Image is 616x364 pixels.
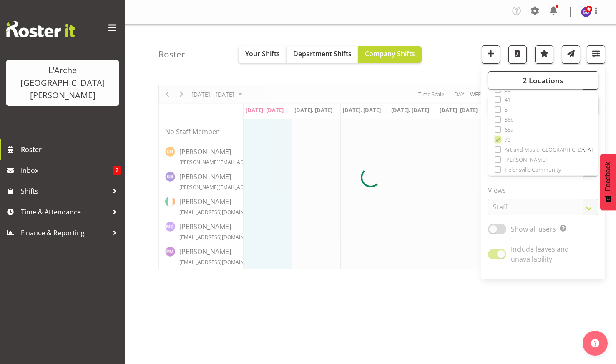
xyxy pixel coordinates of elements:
[488,71,598,90] button: 2 Locations
[21,143,121,156] span: Roster
[562,45,580,64] button: Send a list of all shifts for the selected filtered period to all rostered employees.
[21,227,108,239] span: Finance & Reporting
[245,49,280,58] span: Your Shifts
[587,45,605,64] button: Filter Shifts
[293,49,352,58] span: Department Shifts
[15,64,111,102] div: L'Arche [GEOGRAPHIC_DATA][PERSON_NAME]
[482,45,500,64] button: Add a new shift
[21,206,108,218] span: Time & Attendance
[6,21,75,37] img: Rosterit website logo
[21,164,113,177] span: Inbox
[604,162,612,191] span: Feedback
[508,45,527,64] button: Download a PDF of the roster according to the set date range.
[358,46,422,63] button: Company Shifts
[365,49,415,58] span: Company Shifts
[21,185,108,197] span: Shifts
[158,50,185,59] h4: Roster
[287,46,358,63] button: Department Shifts
[535,45,553,64] button: Highlight an important date within the roster.
[113,166,121,175] span: 2
[523,75,563,85] span: 2 Locations
[600,154,616,210] button: Feedback - Show survey
[239,46,287,63] button: Your Shifts
[591,339,599,347] img: help-xxl-2.png
[581,7,591,17] img: gillian-bradshaw10168.jpg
